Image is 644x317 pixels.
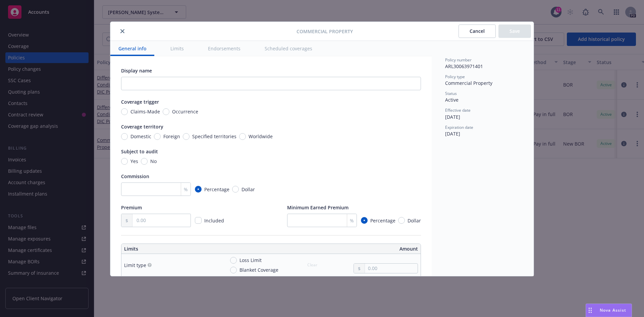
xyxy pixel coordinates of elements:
[121,173,149,179] span: Commission
[121,158,128,165] input: Yes
[445,74,465,80] span: Policy type
[130,108,160,115] span: Claims-Made
[600,307,626,313] span: Nova Assist
[408,217,421,224] span: Dollar
[459,24,496,38] button: Cancel
[130,133,151,140] span: Domestic
[121,67,152,74] span: Display name
[162,41,192,56] button: Limits
[200,41,249,56] button: Endorsements
[586,304,594,317] div: Drag to move
[204,217,224,224] span: Included
[239,266,278,273] span: Blanket Coverage
[370,217,395,224] span: Percentage
[230,267,237,273] input: Blanket Coverage
[141,158,148,165] input: No
[445,107,471,113] span: Effective date
[445,130,460,137] span: [DATE]
[350,217,354,224] span: %
[445,63,483,69] span: ARL30063971401
[124,262,146,269] div: Limit type
[204,186,229,193] span: Percentage
[121,244,241,254] th: Limits
[445,57,472,63] span: Policy number
[192,133,236,140] span: Specified territories
[365,264,418,273] input: 0.00
[121,123,163,130] span: Coverage territory
[274,244,421,254] th: Amount
[230,257,237,264] input: Loss Limit
[121,204,142,211] span: Premium
[150,158,157,165] span: No
[121,99,159,105] span: Coverage trigger
[287,204,348,211] span: Minimum Earned Premium
[163,133,180,140] span: Foreign
[361,217,368,224] input: Percentage
[239,257,262,264] span: Loss Limit
[121,108,128,115] input: Claims-Made
[398,217,405,224] input: Dollar
[297,28,353,35] span: Commercial Property
[445,124,473,130] span: Expiration date
[183,133,190,140] input: Specified territories
[239,133,246,140] input: Worldwide
[130,158,138,165] span: Yes
[172,108,198,115] span: Occurrence
[163,108,169,115] input: Occurrence
[445,97,459,103] span: Active
[586,304,632,317] button: Nova Assist
[195,186,202,193] input: Percentage
[184,186,188,193] span: %
[241,186,255,193] span: Dollar
[118,27,126,35] button: close
[132,214,191,227] input: 0.00
[121,133,128,140] input: Domestic
[257,41,320,56] button: Scheduled coverages
[110,41,154,56] button: General info
[154,133,161,140] input: Foreign
[249,133,273,140] span: Worldwide
[445,80,492,86] span: Commercial Property
[121,148,158,155] span: Subject to audit
[232,186,239,193] input: Dollar
[445,114,460,120] span: [DATE]
[445,91,457,96] span: Status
